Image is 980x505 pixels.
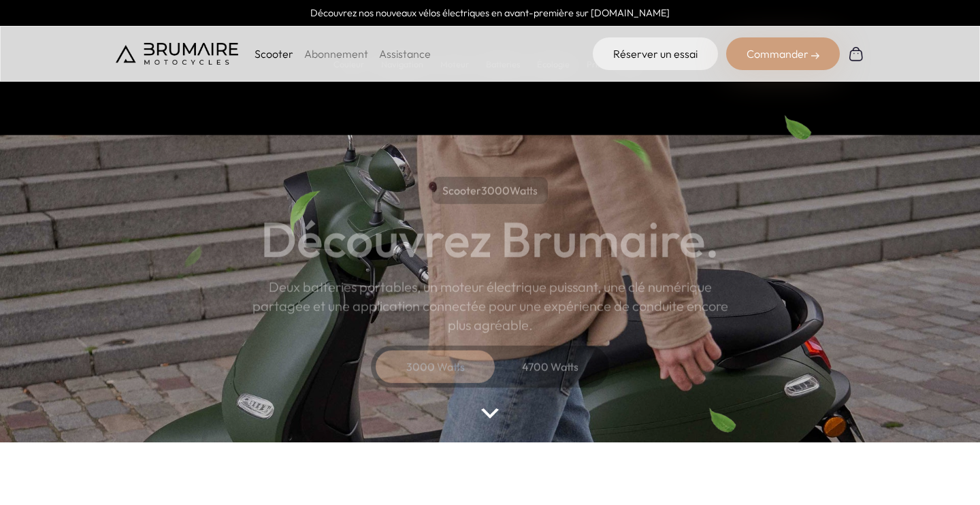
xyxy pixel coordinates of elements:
[116,43,238,65] img: Brumaire Motocycles
[726,37,840,70] div: Commander
[495,351,604,383] div: 4700 Watts
[304,47,368,61] a: Abonnement
[811,52,819,60] img: right-arrow-2.png
[432,177,548,204] p: Scooter Watts
[481,184,510,197] span: 3000
[381,351,490,383] div: 3000 Watts
[379,47,431,61] a: Assistance
[261,215,719,264] h1: Découvrez Brumaire.
[255,46,293,62] p: Scooter
[593,37,718,70] a: Réserver un essai
[481,408,499,419] img: arrow-bottom.png
[252,278,728,335] p: Deux batteries portables, un moteur électrique puissant, une clé numérique partagée et une applic...
[848,46,864,62] img: Panier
